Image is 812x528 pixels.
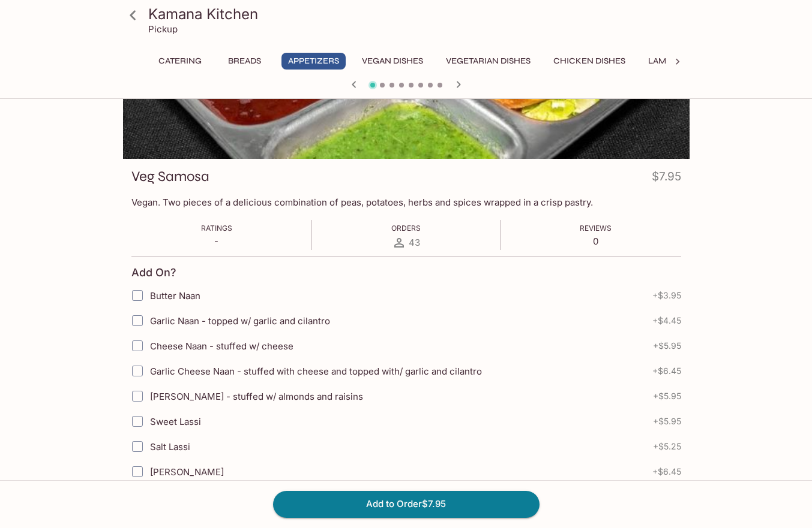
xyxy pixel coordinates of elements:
[652,467,681,476] span: + $6.45
[150,315,330,327] span: Garlic Naan - topped w/ garlic and cilantro
[218,53,272,70] button: Breads
[201,236,232,247] p: -
[547,53,632,70] button: Chicken Dishes
[150,466,224,478] span: [PERSON_NAME]
[653,391,681,401] span: + $5.95
[580,236,612,247] p: 0
[642,53,710,70] button: Lamb Dishes
[152,53,208,70] button: Catering
[580,224,612,233] span: Reviews
[148,5,685,23] h3: Kamana Kitchen
[653,341,681,351] span: + $5.95
[150,416,201,427] span: Sweet Lassi
[652,167,681,191] h4: $7.95
[150,366,482,377] span: Garlic Cheese Naan - stuffed with cheese and topped with/ garlic and cilantro
[653,442,681,451] span: + $5.25
[439,53,537,70] button: Vegetarian Dishes
[652,366,681,376] span: + $6.45
[148,23,178,35] p: Pickup
[201,224,232,233] span: Ratings
[391,224,421,233] span: Orders
[131,167,209,186] h3: Veg Samosa
[150,391,363,402] span: [PERSON_NAME] - stuffed w/ almonds and raisins
[273,491,540,517] button: Add to Order$7.95
[131,266,176,279] h4: Add On?
[281,53,346,70] button: Appetizers
[150,441,190,452] span: Salt Lassi
[131,197,681,208] p: Vegan. Two pieces of a delicious combination of peas, potatoes, herbs and spices wrapped in a cri...
[355,53,430,70] button: Vegan Dishes
[409,237,420,248] span: 43
[652,291,681,300] span: + $3.95
[150,340,293,352] span: Cheese Naan - stuffed w/ cheese
[652,316,681,325] span: + $4.45
[653,417,681,426] span: + $5.95
[150,290,200,301] span: Butter Naan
